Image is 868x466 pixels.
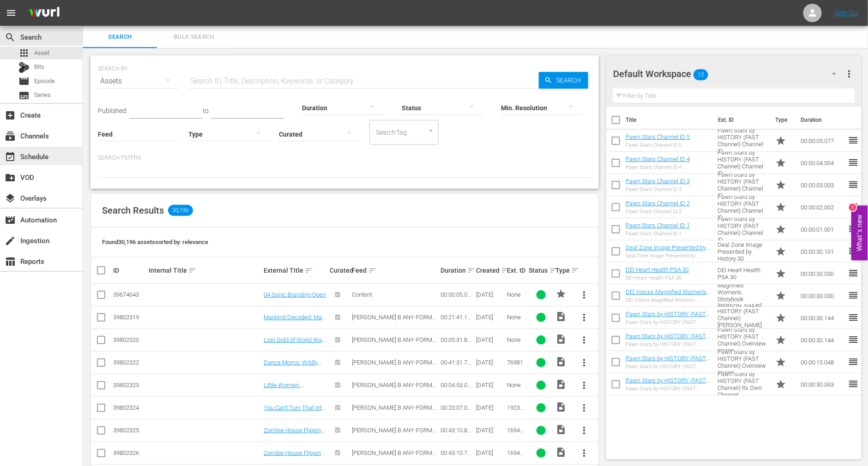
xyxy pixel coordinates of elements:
div: [DATE] [476,291,504,298]
button: more_vert [573,419,596,442]
td: 00:00:30.030 [797,285,848,307]
span: Bulk Search [163,32,225,42]
td: Pawn Stars by HISTORY (FAST Channel) Channel ID [714,130,772,152]
span: Video [555,379,567,390]
span: VOD [5,172,16,183]
span: reorder [848,157,859,168]
a: Pawn Stars by HISTORY (FAST Channel) Overview Image [626,333,710,347]
span: Episode [18,76,30,87]
button: more_vert [573,306,596,329]
a: Pawn Stars Channel ID 1 [626,222,690,229]
div: 00:05:31.860 [440,336,473,343]
span: [PERSON_NAME] B ANY-FORM FYI 081 [352,449,436,463]
a: Little Women: [GEOGRAPHIC_DATA]: Come on Back to Me [264,382,321,402]
th: Type [770,107,795,133]
div: [DATE] [476,359,504,366]
td: Pawn Stars by HISTORY (FAST Channel) Its Own Channel [714,373,772,395]
span: reorder [848,135,859,146]
button: more_vert [573,284,596,306]
span: Promo [775,179,786,191]
div: Duration [440,265,473,276]
div: [DATE] [476,449,504,456]
td: 00:00:01.001 [797,218,848,240]
td: 00:00:30.101 [797,240,848,263]
td: Pawn Stars by HISTORY (FAST Channel) Channel ID [714,174,772,196]
div: Internal Title [149,265,261,276]
button: Search [539,72,588,89]
a: Pawn Stars Channel ID 4 [626,155,690,162]
button: more_vert [573,374,596,396]
div: None [507,336,526,343]
img: ans4CAIJ8jUAAAAAAAAAAAAAAAAAAAAAAAAgQb4GAAAAAAAAAAAAAAAAAAAAAAAAJMjXAAAAAAAAAAAAAAAAAAAAAAAAgAT5G... [22,2,66,24]
span: reorder [848,179,859,190]
div: Feed [352,265,438,276]
a: Pawn Stars by HISTORY (FAST Channel) Its Own Channel [626,377,710,391]
a: Mankind Decoded: Man and Beast [264,314,325,328]
td: 00:00:30.063 [797,373,848,395]
span: Published: [98,107,127,114]
div: Pawn Stars Channel ID 2 [626,209,690,215]
span: Promo [775,290,786,301]
td: 00:00:30.144 [797,329,848,351]
span: Overlays [5,193,16,204]
span: more_vert [579,380,590,391]
a: Pawn Stars Channel ID 2 [626,200,690,207]
span: Video [555,401,567,412]
div: Assets [98,68,179,94]
td: Pawn Stars by HISTORY (FAST Channel) Channel ID [714,152,772,174]
div: [DATE] [476,314,504,321]
td: Pawn Stars by HISTORY (FAST Channel) [PERSON_NAME] of all Trades [714,307,772,329]
div: Created [476,265,504,276]
td: 00:00:15.048 [797,351,848,373]
div: None [507,314,526,321]
a: Deal Zone Image Presented by History 30 [626,244,710,258]
div: 2 [849,204,856,211]
div: 39802320 [113,336,146,343]
td: Pawn Stars by HISTORY (FAST Channel) Channel ID [714,196,772,218]
span: Promo [775,202,786,213]
a: Pawn Stars by HISTORY (FAST Channel) Overview Image [626,355,710,369]
div: Pawn Stars Channel ID 4 [626,164,690,170]
span: Promo [775,357,786,368]
span: [PERSON_NAME] B ANY-FORM FYI 081 [352,404,436,418]
div: Pawn Stars by HISTORY (FAST Channel) Overview Image [626,364,710,370]
button: Open [427,126,435,135]
button: more_vert [573,352,596,374]
span: Promo [775,135,786,146]
button: more_vert [573,397,596,419]
div: 39802325 [113,427,146,434]
div: Bits [18,62,30,73]
div: Default Workspace [613,61,845,87]
span: Promo [775,335,786,346]
a: Sign Out [835,9,859,17]
div: Pawn Stars Channel ID 3 [626,186,690,192]
span: sort [501,266,509,275]
span: Promo [775,224,786,235]
span: Asset [18,48,30,59]
span: Bits [34,62,44,72]
div: Pawn Stars by HISTORY (FAST Channel) Overview Image [626,341,710,347]
span: more_vert [579,357,590,368]
span: 192313 [507,404,524,418]
span: Automation [5,215,16,226]
span: 169412 [507,449,524,463]
div: 00:00:05.034 [440,291,473,298]
span: more_vert [579,312,590,323]
div: Type [555,265,570,276]
div: Pawn Stars by HISTORY (FAST Channel) Its Own Channel [626,386,710,392]
a: DEI Heart Health PSA 30 [626,266,689,273]
td: 00:00:30.030 [797,263,848,285]
span: more_vert [579,335,590,346]
span: 30,196 [168,205,193,216]
div: Curated [330,267,350,274]
span: more_vert [579,425,590,436]
span: Schedule [5,151,16,162]
div: 39802326 [113,449,146,456]
span: [PERSON_NAME] B ANY-FORM THC 081 [352,314,436,328]
span: Search [89,32,151,42]
div: 39802319 [113,314,146,321]
div: Pawn Stars Channel ID 1 [626,231,690,237]
span: Promo [775,246,786,257]
td: 00:00:02.002 [797,196,848,218]
td: DEI Voices Magnified Women's Storybook [PERSON_NAME] 30 [714,285,772,307]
